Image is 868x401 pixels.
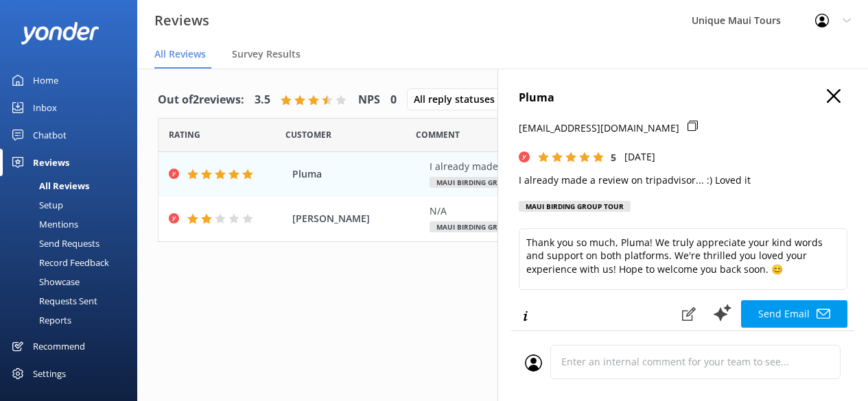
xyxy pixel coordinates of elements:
[8,291,97,311] div: Requests Sent
[8,195,63,215] div: Setup
[519,121,679,136] p: [EMAIL_ADDRESS][DOMAIN_NAME]
[33,66,58,94] div: Home
[169,128,200,141] span: Date
[255,91,270,109] h4: 3.5
[430,159,754,174] div: I already made a review on tripadvisor... :) Loved it
[8,215,137,234] a: Mentions
[8,176,137,195] a: All Reviews
[285,128,331,141] span: Date
[21,22,99,45] img: yonder-white-logo.png
[525,354,542,372] img: user_profile.svg
[232,47,301,61] span: Survey Results
[8,234,137,253] a: Send Requests
[519,89,847,107] h4: Pluma
[158,91,244,109] h4: Out of 2 reviews:
[8,291,137,311] a: Requests Sent
[8,272,137,291] a: Showcase
[33,149,69,176] div: Reviews
[611,151,616,164] span: 5
[292,167,423,182] span: Pluma
[154,47,206,61] span: All Reviews
[33,121,67,149] div: Chatbot
[519,173,847,188] p: I already made a review on tripadvisor... :) Loved it
[430,221,541,232] span: Maui Birding Group Tour
[33,332,85,360] div: Recommend
[8,215,78,234] div: Mentions
[430,177,541,188] span: Maui Birding Group Tour
[8,176,89,195] div: All Reviews
[8,311,71,330] div: Reports
[624,149,655,165] p: [DATE]
[741,300,847,328] button: Send Email
[33,94,57,121] div: Inbox
[519,201,631,212] div: Maui Birding Group Tour
[390,91,397,109] h4: 0
[8,311,137,330] a: Reports
[8,195,137,215] a: Setup
[8,272,80,291] div: Showcase
[8,234,99,253] div: Send Requests
[154,10,209,32] h3: Reviews
[8,253,109,272] div: Record Feedback
[414,92,503,107] span: All reply statuses
[33,360,66,387] div: Settings
[416,128,460,141] span: Question
[430,204,754,219] div: N/A
[519,228,847,290] textarea: Thank you so much, Pluma! We truly appreciate your kind words and support on both platforms. We'r...
[827,89,841,104] button: Close
[292,211,423,226] span: [PERSON_NAME]
[8,253,137,272] a: Record Feedback
[358,91,380,109] h4: NPS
